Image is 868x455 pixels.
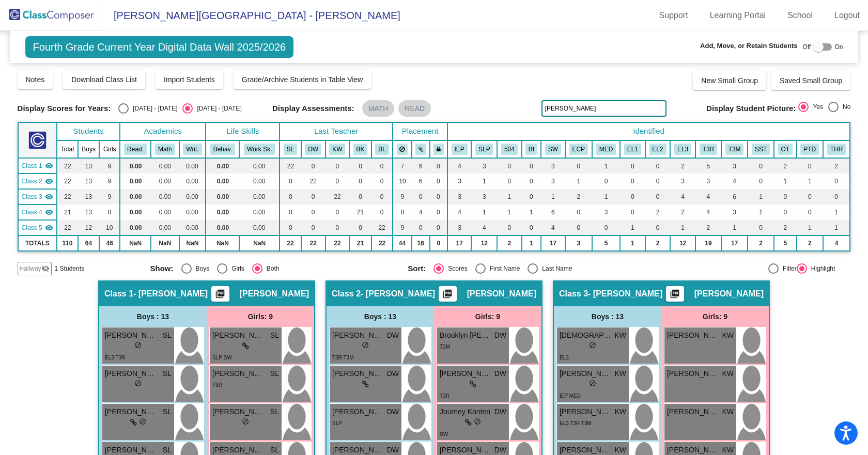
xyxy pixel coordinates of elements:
[78,174,100,189] td: 13
[797,158,823,174] td: 0
[206,205,239,220] td: 0.00
[670,220,695,236] td: 1
[206,158,239,174] td: 0.00
[18,236,57,251] td: TOTALS
[774,220,797,236] td: 2
[430,158,447,174] td: 0
[78,236,100,251] td: 64
[57,140,78,158] th: Total
[774,205,797,220] td: 0
[592,236,620,251] td: 5
[412,174,430,189] td: 6
[393,205,411,220] td: 8
[797,189,823,205] td: 0
[393,236,411,251] td: 44
[695,174,721,189] td: 3
[826,7,868,24] a: Logout
[695,220,721,236] td: 2
[797,220,823,236] td: 1
[670,158,695,174] td: 2
[447,236,471,251] td: 17
[823,174,850,189] td: 0
[447,189,471,205] td: 3
[565,158,592,174] td: 0
[371,220,393,236] td: 22
[797,140,823,158] th: Physical Therapy/DAPE
[797,205,823,220] td: 0
[620,205,645,220] td: 0
[99,189,120,205] td: 9
[103,7,400,24] span: [PERSON_NAME][GEOGRAPHIC_DATA] - [PERSON_NAME]
[701,76,758,85] span: New Small Group
[748,220,774,236] td: 0
[349,174,371,189] td: 0
[326,205,349,220] td: 0
[525,144,537,155] button: BI
[471,189,497,205] td: 3
[412,236,430,251] td: 16
[393,122,447,140] th: Placement
[349,220,371,236] td: 0
[375,144,389,155] button: BL
[206,220,239,236] td: 0.00
[124,144,147,155] button: Read.
[272,104,354,113] span: Display Assessments:
[239,189,280,205] td: 0.00
[214,289,226,303] mat-icon: picture_as_pdf
[541,140,565,158] th: Meets with Social Worker
[301,174,326,189] td: 22
[349,189,371,205] td: 0
[666,286,684,302] button: Print Students Details
[620,189,645,205] td: 0
[120,236,151,251] td: NaN
[592,205,620,220] td: 3
[280,236,301,251] td: 22
[22,177,42,186] span: Class 2
[118,103,241,114] mat-radio-group: Select an option
[398,100,431,117] mat-chip: READ
[301,220,326,236] td: 0
[774,140,797,158] th: Occupational Therapy
[471,174,497,189] td: 1
[447,140,471,158] th: Individualized Education Plan
[748,158,774,174] td: 0
[280,174,301,189] td: 0
[471,140,497,158] th: Speech Services
[620,158,645,174] td: 0
[349,205,371,220] td: 21
[211,286,229,302] button: Print Students Details
[349,236,371,251] td: 21
[497,205,521,220] td: 1
[26,75,45,84] span: Notes
[301,236,326,251] td: 22
[545,144,561,155] button: SW
[99,205,120,220] td: 8
[839,102,850,112] div: No
[798,102,850,115] mat-radio-group: Select an option
[57,174,78,189] td: 22
[412,205,430,220] td: 4
[823,220,850,236] td: 1
[412,189,430,205] td: 0
[670,205,695,220] td: 2
[156,70,223,89] button: Import Students
[748,205,774,220] td: 1
[326,140,349,158] th: Kylie Willems
[301,205,326,220] td: 0
[280,140,301,158] th: Sarah Lee
[239,205,280,220] td: 0.00
[695,205,721,220] td: 4
[497,158,521,174] td: 0
[809,102,823,112] div: Yes
[371,158,393,174] td: 0
[522,140,541,158] th: Behavior Interventionist
[57,189,78,205] td: 22
[280,205,301,220] td: 0
[18,158,57,174] td: Sarah Lee - Lee
[18,220,57,236] td: Brooke LaHaye - LaHaye
[752,144,770,155] button: SST
[22,192,42,201] span: Class 3
[280,158,301,174] td: 22
[129,104,177,113] div: [DATE] - [DATE]
[721,158,748,174] td: 3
